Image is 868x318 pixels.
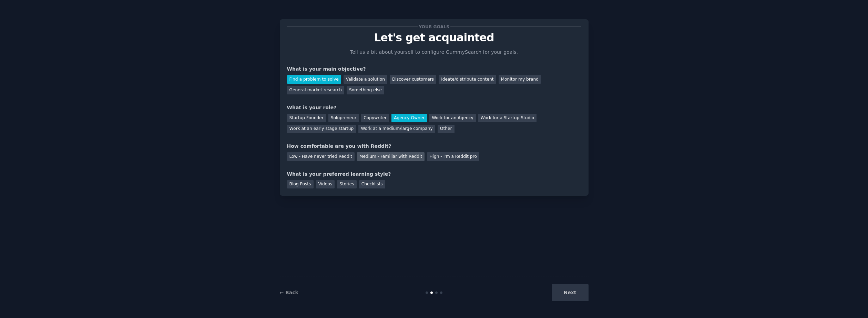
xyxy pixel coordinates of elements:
div: Blog Posts [287,180,314,189]
div: What is your role? [287,104,581,111]
div: Stories [337,180,356,189]
p: Let's get acquainted [287,32,581,44]
div: What is your main objective? [287,65,581,73]
div: Low - Have never tried Reddit [287,152,355,161]
div: Work for an Agency [429,114,476,122]
div: What is your preferred learning style? [287,171,581,178]
div: Videos [316,180,335,189]
span: Your goals [418,23,451,30]
div: How comfortable are you with Reddit? [287,143,581,150]
p: Tell us a bit about yourself to configure GummySearch for your goals. [347,49,521,56]
div: Medium - Familiar with Reddit [357,152,425,161]
div: Other [438,125,455,133]
div: Copywriter [361,114,389,122]
div: Ideate/distribute content [439,75,496,84]
div: Find a problem to solve [287,75,341,84]
div: Work at a medium/large company [358,125,435,133]
div: Work for a Startup Studio [478,114,537,122]
a: ← Back [280,290,298,295]
div: Discover customers [390,75,436,84]
div: Validate a solution [344,75,387,84]
div: Work at an early stage startup [287,125,356,133]
div: Startup Founder [287,114,326,122]
div: Something else [347,86,384,95]
div: Solopreneur [328,114,359,122]
div: Checklists [359,180,385,189]
div: General market research [287,86,345,95]
div: Monitor my brand [499,75,541,84]
div: Agency Owner [391,114,427,122]
div: High - I'm a Reddit pro [427,152,479,161]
